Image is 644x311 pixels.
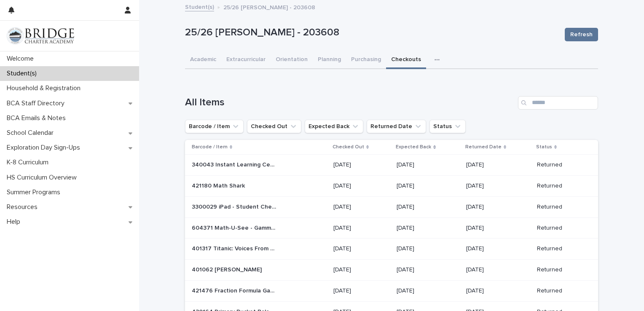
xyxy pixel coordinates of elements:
p: [DATE] [466,245,530,252]
p: School Calendar [3,129,60,137]
p: Household & Registration [3,84,87,92]
p: Returned [537,204,585,211]
button: Checkouts [386,51,426,69]
p: Returned [537,245,585,252]
p: [DATE] [333,161,390,169]
p: [DATE] [397,204,459,211]
p: [DATE] [333,225,390,232]
p: Status [536,142,552,152]
p: Expected Back [396,142,431,152]
p: 401062 [PERSON_NAME] [192,265,263,273]
button: Planning [313,51,346,69]
tr: 340043 Instant Learning Center: Partitioning Shapes - ages [DEMOGRAPHIC_DATA]+340043 Instant Lear... [185,155,598,176]
p: [DATE] [397,266,459,273]
p: Student(s) [3,70,43,78]
p: Resources [3,203,44,211]
tr: 401317 Titanic: Voices From the Disaster401317 Titanic: Voices From the Disaster [DATE][DATE][DAT... [185,239,598,260]
button: Checked Out [247,120,301,133]
p: [DATE] [466,266,530,273]
p: 421476 Fraction Formula Game [192,286,278,295]
p: [DATE] [466,161,530,169]
p: [DATE] [397,225,459,232]
p: 3300029 iPad - Student Checkout [192,202,278,211]
p: [DATE] [397,287,459,295]
p: [DATE] [397,161,459,169]
p: [DATE] [466,287,530,295]
p: BCA Emails & Notes [3,114,72,122]
tr: 3300029 iPad - Student Checkout3300029 iPad - Student Checkout [DATE][DATE][DATE]Returned [185,196,598,217]
p: Returned [537,287,585,295]
p: 604371 Math-U-See - Gamma Instruction Manual [192,223,278,232]
button: Academic [185,51,221,69]
p: Checked Out [333,142,364,152]
input: Search [518,96,598,110]
p: [DATE] [333,182,390,190]
p: HS Curriculum Overview [3,174,83,182]
button: Expected Back [305,120,363,133]
p: [DATE] [333,204,390,211]
button: Orientation [271,51,313,69]
p: 421180 Math Shark [192,181,247,190]
a: Student(s) [185,2,214,11]
button: Refresh [565,28,598,41]
p: 25/26 [PERSON_NAME] - 203608 [185,27,558,39]
p: Summer Programs [3,188,67,196]
p: K-8 Curriculum [3,158,55,166]
p: Returned [537,225,585,232]
p: [DATE] [466,182,530,190]
h1: All Items [185,97,515,109]
p: Returned [537,182,585,190]
p: [DATE] [466,225,530,232]
tr: 421476 Fraction Formula Game421476 Fraction Formula Game [DATE][DATE][DATE]Returned [185,280,598,301]
p: [DATE] [397,245,459,252]
span: Refresh [570,30,593,39]
button: Returned Date [367,120,426,133]
p: Returned Date [465,142,502,152]
tr: 421180 Math Shark421180 Math Shark [DATE][DATE][DATE]Returned [185,175,598,196]
p: 340043 Instant Learning Center: Partitioning Shapes - ages 7+ [192,160,278,169]
tr: 401062 [PERSON_NAME]401062 [PERSON_NAME] [DATE][DATE][DATE]Returned [185,260,598,281]
p: Help [3,218,27,226]
button: Status [429,120,466,133]
p: Barcode / Item [192,142,228,152]
p: Exploration Day Sign-Ups [3,144,87,152]
p: 401317 Titanic: Voices From the Disaster [192,244,278,252]
p: [DATE] [333,266,390,273]
p: 25/26 [PERSON_NAME] - 203608 [223,2,315,11]
p: [DATE] [466,204,530,211]
tr: 604371 Math-U-See - Gamma Instruction Manual604371 Math-U-See - Gamma Instruction Manual [DATE][D... [185,217,598,239]
p: [DATE] [333,287,390,295]
p: Returned [537,161,585,169]
p: Returned [537,266,585,273]
button: Purchasing [346,51,386,69]
p: [DATE] [397,182,459,190]
img: V1C1m3IdTEidaUdm9Hs0 [7,27,74,44]
p: [DATE] [333,245,390,252]
button: Extracurricular [221,51,271,69]
button: Barcode / Item [185,120,244,133]
p: BCA Staff Directory [3,99,71,107]
p: Welcome [3,55,40,63]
